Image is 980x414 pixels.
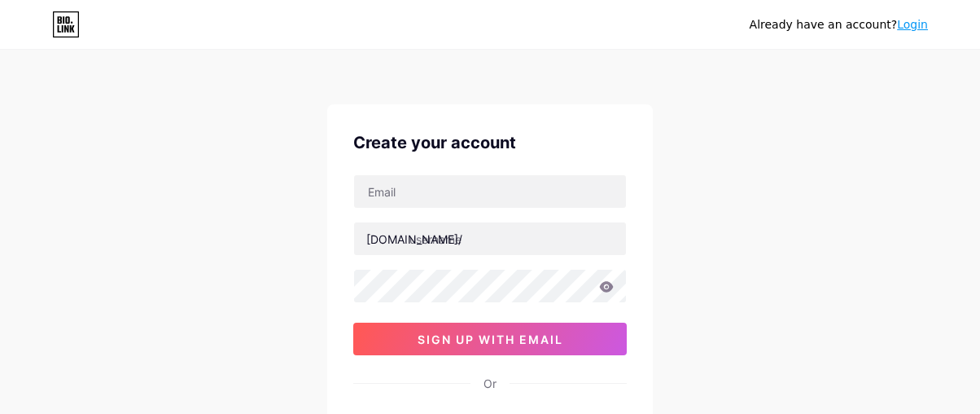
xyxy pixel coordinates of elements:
[418,333,563,346] span: sign up with email
[897,18,928,31] a: Login
[354,222,626,255] input: username
[366,231,462,248] div: [DOMAIN_NAME]/
[354,175,626,208] input: Email
[353,323,627,355] button: sign up with email
[750,16,928,33] div: Already have an account?
[353,130,627,155] div: Create your account
[483,375,497,392] div: Or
